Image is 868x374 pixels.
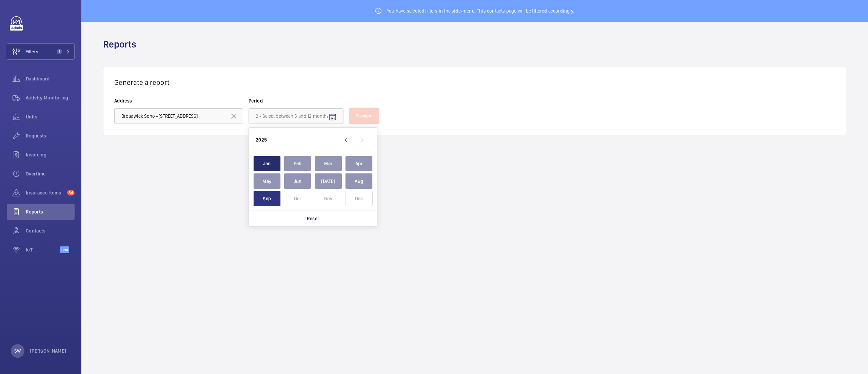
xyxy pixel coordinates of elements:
span: May [253,173,281,189]
span: Insurance items [26,189,64,196]
input: 1 - Type the relevant address [114,108,243,124]
span: Dashboard [26,75,75,82]
span: Invoicing [26,151,75,158]
label: Period [249,97,343,104]
button: avril 2025 [344,155,375,172]
span: Dec [345,191,373,207]
button: septembre 2025 [252,190,282,207]
span: [DATE] [315,173,342,189]
span: Feb [284,156,311,172]
span: Preview [356,113,372,118]
button: août 2025 [344,172,375,190]
button: Filters1 [7,43,75,60]
span: Units [26,113,75,120]
span: Oct [284,191,311,207]
label: Address [114,97,243,104]
span: Mar [315,156,342,172]
button: octobre 2025 [282,190,313,207]
button: Preview [349,108,379,124]
span: 1 [57,49,62,54]
span: Filters [25,48,38,55]
button: janvier 2025 [252,155,282,172]
input: 2 - Select between 3 and 12 months [249,108,343,124]
button: décembre 2025 [344,190,375,207]
button: février 2025 [282,155,313,172]
h3: Generate a report [114,78,835,87]
button: juillet 2025 [313,172,344,190]
button: mai 2025 [252,172,282,190]
button: juin 2025 [282,172,313,190]
p: Reset [307,215,319,222]
span: 34 [67,190,75,195]
p: [PERSON_NAME] [30,348,66,354]
button: novembre 2025 [313,190,344,207]
p: SW [14,348,21,354]
span: Aug [345,173,373,189]
span: Overtime [26,170,75,177]
span: Jan [253,156,281,172]
span: Apr [345,156,373,172]
span: Jun [284,173,311,189]
h1: Reports [103,38,140,51]
span: Contacts [26,227,75,234]
button: Open calendar [324,109,341,125]
span: Nov [315,191,342,207]
span: Requests [26,132,75,139]
span: Reports [26,208,75,215]
span: Beta [60,246,69,253]
span: Sep [253,191,281,207]
div: 2025 [256,136,267,143]
button: mars 2025 [313,155,344,172]
span: Activity Monitoring [26,94,75,101]
span: IoT [26,246,60,253]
